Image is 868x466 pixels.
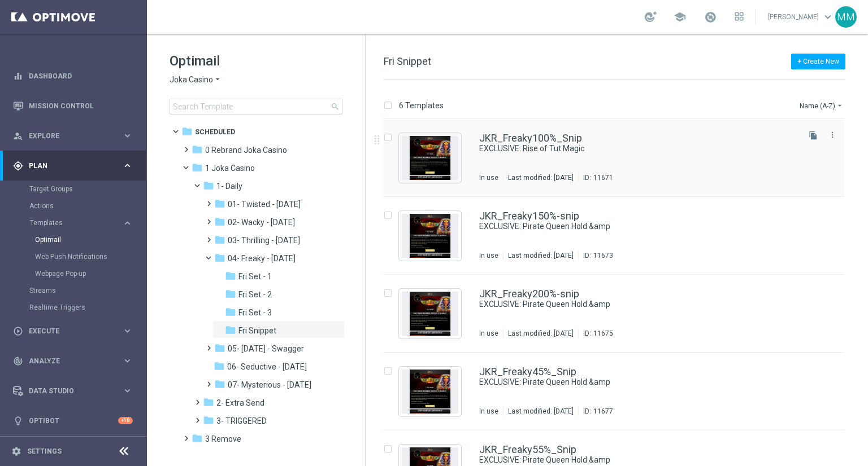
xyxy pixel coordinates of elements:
[504,329,578,338] div: Last modified: [DATE]
[402,136,458,180] img: 11671.jpeg
[228,217,295,227] span: 02- Wacky - Wednesday
[12,327,133,336] button: play_circle_outline Execute keyboard_arrow_right
[214,379,225,390] i: folder
[214,252,225,263] i: folder
[29,162,122,169] span: Plan
[122,160,133,171] i: keyboard_arrow_right
[479,377,771,388] a: EXCLUSIVE: Pirate Queen Hold &amp
[504,251,578,260] div: Last modified: [DATE]
[372,119,866,197] div: Press SPACE to select this row.
[205,434,241,444] span: 3 Remove
[479,211,579,221] a: JKR_Freaky150%-snip
[29,299,146,316] div: Realtime Triggers
[578,251,613,260] div: ID:
[479,299,771,310] a: EXCLUSIVE: Pirate Queen Hold &amp
[593,173,613,182] div: 11671
[35,269,118,278] a: Webpage Pop-up
[29,184,118,194] a: Target Groups
[192,162,203,173] i: folder
[13,386,122,396] div: Data Studio
[13,161,122,171] div: Plan
[791,54,845,69] button: + Create New
[372,275,866,353] div: Press SPACE to select this row.
[12,386,133,395] button: Data Studio keyboard_arrow_right
[13,131,122,141] div: Explore
[331,102,340,111] span: search
[835,6,857,28] div: MM
[214,342,225,354] i: folder
[835,101,844,110] i: arrow_drop_down
[203,397,214,408] i: folder
[384,55,431,67] span: Fri Snippet
[809,131,818,140] i: file_copy
[35,252,118,261] a: Web Push Notifications
[170,74,213,85] span: Joka Casino
[798,99,845,112] button: Name (A-Z)arrow_drop_down
[122,130,133,141] i: keyboard_arrow_right
[479,221,771,232] a: EXCLUSIVE: Pirate Queen Hold &amp
[238,326,276,336] span: Fri Snippet
[12,416,133,425] button: lightbulb Optibot +10
[828,130,837,139] i: more_vert
[578,329,613,338] div: ID:
[12,357,133,366] div: track_changes Analyze keyboard_arrow_right
[225,306,236,318] i: folder
[504,407,578,416] div: Last modified: [DATE]
[238,289,272,300] span: Fri Set - 2
[29,303,118,312] a: Realtime Triggers
[29,214,146,282] div: Templates
[479,329,498,338] div: In use
[12,72,133,81] div: equalizer Dashboard
[12,131,133,140] button: person_search Explore keyboard_arrow_right
[214,361,225,372] i: folder
[12,102,133,111] div: Mission Control
[29,406,118,436] a: Optibot
[13,416,23,426] i: lightbulb
[402,214,458,258] img: 11673.jpeg
[402,292,458,336] img: 11675.jpeg
[30,219,122,226] div: Templates
[13,326,122,336] div: Execute
[822,11,834,23] span: keyboard_arrow_down
[228,253,296,263] span: 04- Freaky - Friday
[372,197,866,275] div: Press SPACE to select this row.
[13,161,23,171] i: gps_fixed
[504,173,578,182] div: Last modified: [DATE]
[479,173,498,182] div: In use
[12,161,133,170] button: gps_fixed Plan keyboard_arrow_right
[13,356,122,366] div: Analyze
[479,133,582,143] a: JKR_Freaky100%_Snip
[203,415,214,426] i: folder
[228,344,304,354] span: 05- Saturday - Swagger
[228,199,301,209] span: 01- Twisted - Tuesday
[29,328,122,335] span: Execute
[479,455,797,465] div: EXCLUSIVE: Pirate Queen Hold &amp
[29,133,122,139] span: Explore
[225,288,236,300] i: folder
[214,234,225,245] i: folder
[578,407,613,416] div: ID:
[578,173,613,182] div: ID:
[27,448,62,455] a: Settings
[29,286,118,295] a: Streams
[29,91,133,121] a: Mission Control
[29,181,146,197] div: Target Groups
[122,385,133,396] i: keyboard_arrow_right
[29,218,133,227] button: Templates keyboard_arrow_right
[30,219,111,226] span: Templates
[479,367,576,377] a: JKR_Freaky45%_Snip
[192,144,203,155] i: folder
[399,100,444,111] p: 6 Templates
[13,91,133,121] div: Mission Control
[29,282,146,299] div: Streams
[479,221,797,232] div: EXCLUSIVE: Pirate Queen Hold &amp
[35,248,146,265] div: Web Push Notifications
[13,61,133,91] div: Dashboard
[118,417,133,424] div: +10
[122,218,133,228] i: keyboard_arrow_right
[479,455,771,465] a: EXCLUSIVE: Pirate Queen Hold &amp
